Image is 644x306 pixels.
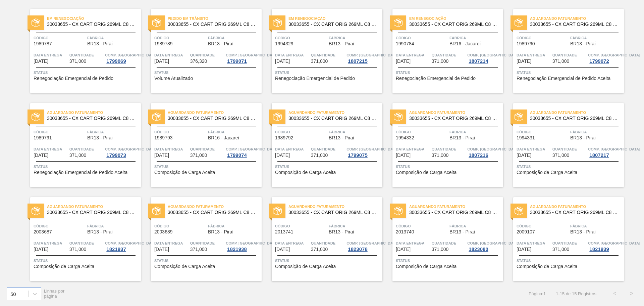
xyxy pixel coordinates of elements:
span: Aguardando Faturamento [288,203,382,210]
span: Código [34,223,86,229]
span: 371,000 [69,59,87,64]
span: Fábrica [87,35,139,41]
span: Fábrica [329,129,381,135]
span: 30033655 - CX CART ORIG 269ML C8 429 WR 276G [288,116,377,121]
span: Quantidade [552,52,587,58]
span: BR13 - Piraí [570,135,596,140]
span: Data entrega [275,146,309,152]
a: statusAguardando Faturamento30033655 - CX CART ORIG 269ML C8 429 WR 276GCódigo1989792FábricaBR13 ... [262,103,382,187]
span: Data entrega [517,146,551,152]
span: Data entrega [34,240,68,247]
span: Data entrega [396,146,430,152]
span: Em renegociação [409,15,503,22]
span: BR13 - Piraí [449,135,475,140]
span: Aguardando Faturamento [47,109,141,116]
a: statusAguardando Faturamento30033655 - CX CART ORIG 269ML C8 429 WR 276GCódigo2013740FábricaBR13 ... [382,197,503,281]
span: Status [517,69,622,76]
span: Comp. Carga [588,52,640,58]
span: Composição de Carga Aceita [396,170,457,175]
span: Fábrica [329,35,381,41]
span: Data entrega [34,52,68,58]
span: Data entrega [154,52,189,58]
div: 1799069 [105,58,127,64]
span: 1989787 [34,41,52,46]
span: Data entrega [34,146,68,152]
span: 30033655 - CX CART ORIG 269ML C8 429 WR 276G [288,210,377,215]
span: 371,000 [190,247,207,252]
span: Renegociação Emergencial de Pedido Aceita [34,170,127,175]
span: Data entrega [154,240,189,247]
span: Fábrica [570,129,622,135]
span: Comp. Carga [105,146,157,152]
div: 1799072 [588,58,610,64]
span: Código [34,129,86,135]
span: 30033655 - CX CART ORIG 269ML C8 429 WR 276G [168,22,256,27]
span: Status [154,69,260,76]
span: Data entrega [275,240,309,247]
div: 1799074 [226,152,248,158]
span: Composição de Carga Aceita [396,264,457,269]
span: Quantidade [190,146,224,152]
span: Status [34,257,139,264]
span: Status [154,163,260,170]
span: Quantidade [69,52,104,58]
div: 1807214 [467,58,489,64]
span: Status [517,257,622,264]
span: Comp. Carga [346,146,398,152]
span: Código [154,35,206,41]
img: status [273,207,282,215]
a: Comp. [GEOGRAPHIC_DATA]1823080 [467,240,501,252]
span: Fábrica [87,223,139,229]
span: 2013740 [396,229,414,234]
a: Comp. [GEOGRAPHIC_DATA]1799069 [105,52,139,64]
a: statusAguardando Faturamento30033655 - CX CART ORIG 269ML C8 429 WR 276GCódigo2009107FábricaBR13 ... [503,197,624,281]
img: status [273,18,282,27]
a: statusEm renegociação30033655 - CX CART ORIG 269ML C8 429 WR 276GCódigo1990784FábricaBR16 - Jacar... [382,9,503,93]
span: Comp. Carga [588,146,640,152]
span: 1994332 [396,135,414,140]
span: Status [34,163,139,170]
span: 30033655 - CX CART ORIG 269ML C8 429 WR 276G [47,22,136,27]
span: 371,000 [552,247,570,252]
span: 30033655 - CX CART ORIG 269ML C8 429 WR 276G [530,22,619,27]
span: Aguardando Faturamento [168,109,262,116]
span: 30033655 - CX CART ORIG 269ML C8 429 WR 276G [168,210,256,215]
span: 371,000 [190,153,207,158]
img: status [32,18,40,27]
span: Aguardando Faturamento [530,203,624,210]
span: Comp. Carga [105,52,157,58]
a: Comp. [GEOGRAPHIC_DATA]1807215 [346,52,381,64]
span: Página : 1 [529,291,546,296]
a: Comp. [GEOGRAPHIC_DATA]1821939 [588,240,622,252]
span: 371,000 [311,247,328,252]
span: 1989792 [275,135,293,140]
div: 1823078 [346,247,369,252]
img: status [394,207,402,215]
span: BR16 - Jacareí [449,41,481,46]
span: Status [34,69,139,76]
span: 24/09/2025 [154,247,169,252]
a: statusAguardando Faturamento30033655 - CX CART ORIG 269ML C8 429 WR 276GCódigo1989790FábricaBR13 ... [503,9,624,93]
span: Código [396,129,448,135]
span: 1989793 [154,135,173,140]
span: Comp. Carga [467,240,519,247]
a: statusAguardando Faturamento30033655 - CX CART ORIG 269ML C8 429 WR 276GCódigo2003689FábricaBR13 ... [141,197,262,281]
div: 1807217 [588,152,610,158]
span: 1990784 [396,41,414,46]
span: Em renegociação [47,15,141,22]
span: Linhas por página [44,289,65,299]
span: 02/09/2025 [275,153,290,158]
span: Aguardando Faturamento [530,109,624,116]
span: Código [275,223,327,229]
span: Comp. Carga [467,52,519,58]
span: 31/08/2025 [34,153,48,158]
span: 376,320 [190,59,207,64]
button: > [623,285,640,302]
img: status [394,18,402,27]
span: Quantidade [190,240,224,247]
span: BR13 - Piraí [570,41,596,46]
span: 371,000 [432,247,449,252]
span: 1989790 [517,41,535,46]
span: 371,000 [552,153,570,158]
img: status [32,113,40,121]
